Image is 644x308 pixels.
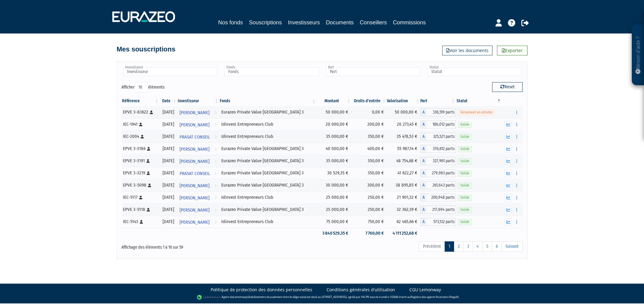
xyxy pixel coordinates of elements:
[351,191,387,204] td: 250,00 €
[426,108,456,116] span: 336,519 parts
[112,11,175,22] img: 1732889491-logotype_eurazeo_blanc_rvb.png
[140,220,143,224] i: [Français] Personne physique
[317,179,351,191] td: 30 000,00 €
[387,204,420,216] td: 32 362,39 €
[317,96,351,106] th: Montant: activer pour trier la colonne par ordre croissant
[139,123,142,126] i: [Français] Personne physique
[458,158,471,164] span: Valide
[317,191,351,204] td: 25 000,00 €
[139,196,142,199] i: [Français] Personne physique
[180,144,209,155] span: [PERSON_NAME]
[420,121,426,128] span: A
[317,216,351,228] td: 75 000,00 €
[215,119,217,131] i: Voir l'investisseur
[458,122,471,128] span: Valide
[420,206,456,214] div: A - Eurazeo Private Value Europe 3
[162,109,175,115] div: [DATE]
[420,218,456,226] div: A - Idinvest Entrepreneurs Club
[351,204,387,216] td: 250,00 €
[351,118,387,131] td: 200,00 €
[420,206,426,214] span: A
[387,228,420,239] td: 4 111 252,68 €
[426,194,456,201] span: 200,948 parts
[177,191,219,204] a: [PERSON_NAME]
[288,18,320,27] a: Investisseurs
[180,180,209,191] span: [PERSON_NAME]
[351,155,387,167] td: 350,00 €
[492,82,523,92] button: Reset
[177,118,219,131] a: [PERSON_NAME]
[420,194,426,201] span: A
[123,206,157,213] div: EPVE 3-5118
[121,241,283,250] div: Affichage des éléments 1 à 10 sur 59
[180,192,209,204] span: [PERSON_NAME]
[317,228,351,239] td: 3 840 529,35 €
[327,287,395,293] a: Conditions générales d'utilisation
[162,206,175,213] div: [DATE]
[458,195,471,201] span: Valide
[162,145,175,152] div: [DATE]
[326,18,354,27] a: Documents
[426,181,456,189] span: 261,643 parts
[221,158,314,164] div: Eurazeo Private Value [GEOGRAPHIC_DATA] 3
[221,194,314,201] div: Idinvest Entrepreneurs Club
[426,169,456,177] span: 279,983 parts
[502,241,523,252] a: Suivant
[420,108,426,116] span: A
[249,18,282,28] a: Souscriptions
[387,216,420,228] td: 62 465,66 €
[215,156,217,167] i: Voir l'investisseur
[123,109,157,115] div: EPVE 3-83622
[162,194,175,201] div: [DATE]
[360,18,387,27] a: Conseillers
[387,96,420,106] th: Valorisation: activer pour trier la colonne par ordre croissant
[445,241,454,252] a: 1
[221,170,314,176] div: Eurazeo Private Value [GEOGRAPHIC_DATA] 3
[123,194,157,201] div: IEC-5117
[141,135,144,138] i: [Français] Personne physique
[458,183,471,188] span: Valide
[6,294,638,300] div: - Agent de (établissement de paiement dont le siège social est situé au [STREET_ADDRESS], agréé p...
[147,147,150,151] i: [Français] Personne physique
[211,287,312,293] a: Politique de protection des données personnelles
[387,191,420,204] td: 21 901,32 €
[387,118,420,131] td: 20 273,45 €
[177,216,219,228] a: [PERSON_NAME]
[317,106,351,118] td: 50 000,00 €
[458,134,471,140] span: Valide
[177,106,219,118] a: [PERSON_NAME]
[180,168,210,179] span: PRASAT CONSEIL
[426,133,456,141] span: 325,521 parts
[420,145,456,153] div: A - Eurazeo Private Value Europe 3
[387,167,420,179] td: 41 622,27 €
[393,18,426,27] a: Commissions
[442,46,492,55] a: Voir les documents
[420,133,426,141] span: A
[426,145,456,153] span: 376,612 parts
[177,167,219,179] a: PRASAT CONSEIL
[215,217,217,228] i: Voir l'investisseur
[482,241,492,252] a: 5
[162,219,175,225] div: [DATE]
[123,219,157,225] div: IEC-5143
[123,133,157,140] div: IEC-2004
[177,179,219,191] a: [PERSON_NAME]
[420,218,426,226] span: A
[147,208,150,212] i: [Français] Personne physique
[215,144,217,155] i: Voir l'investisseur
[387,143,420,155] td: 55 987,14 €
[177,96,219,106] th: Investisseur: activer pour trier la colonne par ordre croissant
[351,216,387,228] td: 750,00 €
[215,192,217,204] i: Voir l'investisseur
[162,121,175,128] div: [DATE]
[121,82,165,93] label: Afficher éléments
[458,146,471,152] span: Valide
[177,204,219,216] a: [PERSON_NAME]
[351,228,387,239] td: 7 760,00 €
[180,156,209,167] span: [PERSON_NAME]
[180,131,210,143] span: PRASAT CONSEIL
[351,143,387,155] td: 400,00 €
[463,241,473,252] a: 3
[221,219,314,225] div: Idinvest Entrepreneurs Club
[177,143,219,155] a: [PERSON_NAME]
